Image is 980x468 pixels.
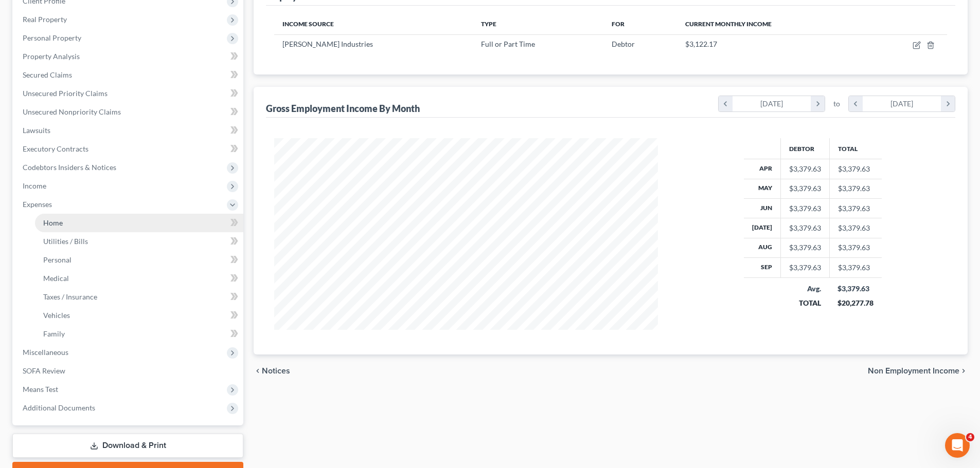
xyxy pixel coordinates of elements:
i: chevron_right [941,96,955,111]
a: Executory Contracts [14,140,243,158]
span: Unsecured Priority Claims [23,89,108,98]
a: Medical [35,269,243,288]
a: Unsecured Nonpriority Claims [14,103,243,121]
span: Income Source [282,20,334,28]
a: Vehicles [35,306,243,325]
div: $3,379.63 [838,284,874,294]
th: Sep [744,258,781,277]
i: chevron_right [959,367,968,375]
span: $3,122.17 [685,40,717,48]
span: Type [481,20,496,28]
span: Vehicles [43,311,70,320]
span: Secured Claims [23,70,72,79]
a: SOFA Review [14,362,243,380]
span: Taxes / Insurance [43,292,97,301]
span: Non Employment Income [868,367,959,375]
a: Family [35,325,243,343]
a: Secured Claims [14,66,243,84]
div: $3,379.63 [789,223,821,233]
th: [DATE] [744,218,781,238]
th: Total [829,138,882,159]
span: For [612,20,625,28]
span: Real Property [23,15,67,24]
div: [DATE] [863,96,941,111]
a: Home [35,214,243,232]
div: $3,379.63 [789,263,821,273]
button: chevron_left Notices [254,367,290,375]
span: Personal Property [23,33,81,42]
td: $3,379.63 [829,198,882,218]
span: Current Monthly Income [685,20,772,28]
i: chevron_right [811,96,825,111]
span: Notices [262,367,290,375]
span: Medical [43,274,69,283]
th: Apr [744,159,781,179]
div: $3,379.63 [789,242,821,253]
span: Debtor [612,40,635,48]
span: Miscellaneous [23,348,68,357]
a: Unsecured Priority Claims [14,84,243,103]
span: Personal [43,255,72,264]
span: Additional Documents [23,403,95,412]
span: Home [43,218,63,227]
div: $3,379.63 [789,183,821,194]
a: Taxes / Insurance [35,288,243,306]
span: [PERSON_NAME] Industries [282,40,373,48]
th: May [744,179,781,198]
i: chevron_left [254,367,262,375]
td: $3,379.63 [829,258,882,277]
i: chevron_left [719,96,733,111]
td: $3,379.63 [829,218,882,238]
td: $3,379.63 [829,238,882,257]
span: SOFA Review [23,366,65,375]
a: Personal [35,251,243,269]
span: Executory Contracts [23,144,88,153]
span: Full or Part Time [481,40,535,48]
iframe: Intercom live chat [945,433,970,458]
a: Lawsuits [14,121,243,140]
span: Means Test [23,385,58,394]
div: Avg. [789,284,821,294]
span: Codebtors Insiders & Notices [23,163,116,172]
span: Unsecured Nonpriority Claims [23,107,121,116]
span: 4 [966,433,974,441]
span: Income [23,181,46,190]
span: Lawsuits [23,126,50,135]
i: chevron_left [849,96,863,111]
div: TOTAL [789,298,821,308]
span: Property Analysis [23,52,80,61]
th: Aug [744,238,781,257]
a: Utilities / Bills [35,232,243,251]
a: Property Analysis [14,47,243,66]
div: Gross Employment Income By Month [266,102,420,115]
td: $3,379.63 [829,159,882,179]
span: Expenses [23,200,52,209]
div: [DATE] [733,96,811,111]
a: Download & Print [12,434,243,458]
button: Non Employment Income chevron_right [868,367,968,375]
span: Utilities / Bills [43,237,88,246]
div: $3,379.63 [789,203,821,214]
div: $3,379.63 [789,164,821,174]
div: $20,277.78 [838,298,874,308]
span: Family [43,329,65,338]
th: Jun [744,198,781,218]
td: $3,379.63 [829,179,882,198]
th: Debtor [780,138,829,159]
span: to [833,99,840,109]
